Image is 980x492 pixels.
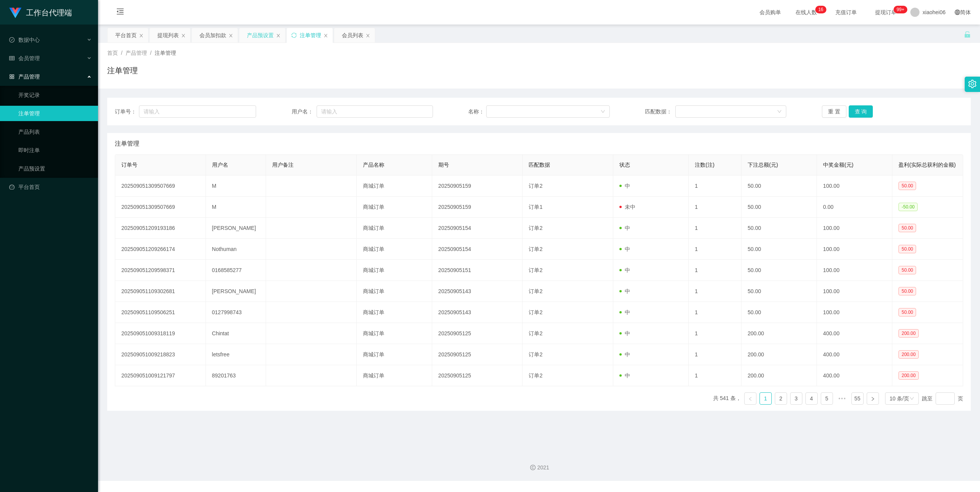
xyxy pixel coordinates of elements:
[115,139,139,148] span: 注单管理
[817,175,892,197] td: 100.00
[619,225,630,231] span: 中
[357,197,432,218] td: 商城订单
[742,281,817,302] td: 50.00
[9,74,15,79] i: 图标: appstore-o
[821,393,833,404] a: 5
[817,239,892,260] td: 100.00
[529,330,542,336] span: 订单2
[357,281,432,302] td: 商城订单
[432,302,523,323] td: 20250905143
[689,239,742,260] td: 1
[357,302,432,323] td: 商城订单
[910,396,914,402] i: 图标: down
[898,162,955,168] span: 盈利(实际总获利的金额)
[831,10,861,15] span: 充值订单
[619,246,630,252] span: 中
[529,288,542,294] span: 订单2
[619,372,630,379] span: 中
[619,162,630,168] span: 状态
[529,309,542,315] span: 订单2
[206,239,266,260] td: Nothuman
[836,392,848,405] li: 向后 5 页
[357,323,432,344] td: 商城订单
[893,6,907,13] sup: 1078
[115,175,206,197] td: 202509051309507669
[291,33,297,38] i: 图标: sync
[432,365,523,386] td: 20250905125
[206,323,266,344] td: Chintat
[898,308,916,317] span: 50.00
[742,197,817,218] td: 50.00
[104,464,974,472] div: 2021
[815,6,826,13] sup: 16
[742,323,817,344] td: 200.00
[115,344,206,365] td: 202509051009218823
[107,65,138,76] h1: 注单管理
[817,197,892,218] td: 0.00
[817,302,892,323] td: 100.00
[18,106,92,121] a: 注单管理
[529,204,542,210] span: 订单1
[689,302,742,323] td: 1
[823,162,853,168] span: 中奖金额(元)
[898,371,919,380] span: 200.00
[432,281,523,302] td: 20250905143
[157,28,179,43] div: 提现列表
[115,281,206,302] td: 202509051109302681
[115,197,206,218] td: 202509051309507669
[438,162,449,168] span: 期号
[689,323,742,344] td: 1
[817,365,892,386] td: 400.00
[292,108,317,116] span: 用户名：
[790,392,802,405] li: 3
[18,124,92,139] a: 产品列表
[852,393,863,404] a: 55
[18,87,92,103] a: 开奖记录
[357,218,432,239] td: 商城订单
[529,225,542,231] span: 订单2
[432,323,523,344] td: 20250905125
[898,182,916,190] span: 50.00
[107,0,133,25] i: 图标: menu-fold
[742,365,817,386] td: 200.00
[695,162,714,168] span: 注数(注)
[357,260,432,281] td: 商城订单
[357,239,432,260] td: 商城订单
[139,105,256,118] input: 请输入
[849,105,873,118] button: 查 询
[529,351,542,358] span: 订单2
[744,392,756,405] li: 上一页
[955,10,960,15] i: 图标: global
[805,392,818,405] li: 4
[530,465,536,470] i: 图标: copyright
[9,55,40,61] span: 会员管理
[229,33,233,38] i: 图标: close
[432,260,523,281] td: 20250905151
[468,108,486,116] span: 名称：
[777,109,782,115] i: 图标: down
[206,175,266,197] td: M
[890,393,909,404] div: 10 条/页
[742,175,817,197] td: 50.00
[323,33,328,38] i: 图标: close
[317,105,433,118] input: 请输入
[432,218,523,239] td: 20250905154
[206,344,266,365] td: letsfree
[247,28,274,43] div: 产品预设置
[898,266,916,274] span: 50.00
[150,50,152,56] span: /
[964,31,971,38] i: 图标: unlock
[121,162,137,168] span: 订单号
[742,302,817,323] td: 50.00
[821,6,823,13] p: 6
[742,344,817,365] td: 200.00
[115,28,137,43] div: 平台首页
[968,80,977,88] i: 图标: setting
[115,302,206,323] td: 202509051109506251
[748,162,778,168] span: 下注总额(元)
[760,393,771,404] a: 1
[357,175,432,197] td: 商城订单
[821,392,833,405] li: 5
[9,9,72,15] a: 工作台代理端
[619,183,630,189] span: 中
